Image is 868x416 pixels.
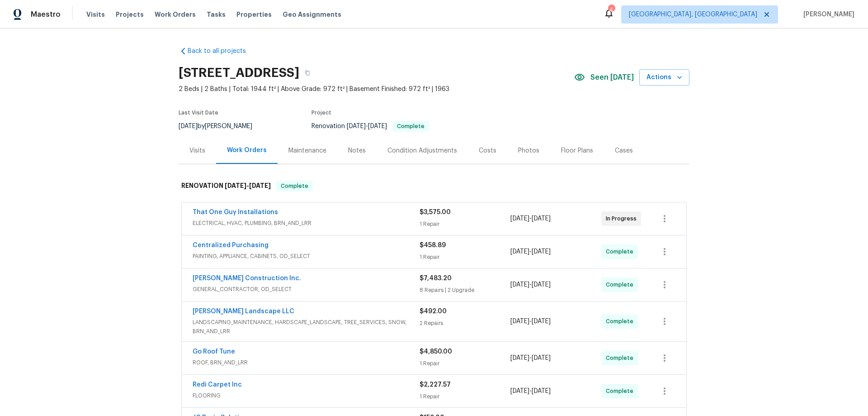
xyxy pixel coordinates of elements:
[193,382,242,388] a: Redi Carpet Inc
[420,253,510,262] div: 1 Repair
[283,10,341,19] span: Geo Assignments
[179,172,689,201] div: RENOVATION [DATE]-[DATE]Complete
[420,220,510,229] div: 1 Repair
[606,317,637,326] span: Complete
[225,182,271,189] span: -
[510,387,551,396] span: -
[393,124,428,129] span: Complete
[193,209,278,215] a: That One Guy Installations
[532,318,551,325] span: [DATE]
[532,282,551,288] span: [DATE]
[510,388,529,394] span: [DATE]
[420,349,452,355] span: $4,850.00
[179,123,198,129] span: [DATE]
[561,146,593,155] div: Floor Plans
[193,242,269,249] a: Centralized Purchasing
[615,146,633,155] div: Cases
[368,123,387,129] span: [DATE]
[510,355,529,361] span: [DATE]
[193,391,420,400] span: FLOORING
[189,146,205,155] div: Visits
[193,358,420,367] span: ROOF, BRN_AND_LRR
[510,214,551,223] span: -
[420,242,446,249] span: $458.89
[420,392,510,401] div: 1 Repair
[420,308,447,315] span: $492.00
[179,68,299,77] h2: [STREET_ADDRESS]
[420,319,510,328] div: 2 Repairs
[193,275,301,282] a: [PERSON_NAME] Construction Inc.
[86,10,105,19] span: Visits
[193,219,420,228] span: ELECTRICAL, HVAC, PLUMBING, BRN_AND_LRR
[606,280,637,289] span: Complete
[207,11,226,18] span: Tasks
[532,388,551,394] span: [DATE]
[420,382,451,388] span: $2,227.57
[155,10,196,19] span: Work Orders
[800,10,854,19] span: [PERSON_NAME]
[629,10,757,19] span: [GEOGRAPHIC_DATA], [GEOGRAPHIC_DATA]
[420,209,451,215] span: $3,575.00
[590,73,634,82] span: Seen [DATE]
[510,282,529,288] span: [DATE]
[193,349,235,355] a: Go Roof Tune
[31,10,61,19] span: Maestro
[179,47,265,56] a: Back to all projects
[347,123,366,129] span: [DATE]
[193,318,420,336] span: LANDSCAPING_MAINTENANCE, HARDSCAPE_LANDSCAPE, TREE_SERVICES, SNOW, BRN_AND_LRR
[639,69,689,86] button: Actions
[420,286,510,295] div: 8 Repairs | 2 Upgrade
[227,146,267,155] div: Work Orders
[532,215,551,222] span: [DATE]
[510,317,551,326] span: -
[299,65,316,81] button: Copy Address
[236,10,272,19] span: Properties
[277,182,312,191] span: Complete
[116,10,144,19] span: Projects
[193,285,420,294] span: GENERAL_CONTRACTOR, OD_SELECT
[510,318,529,325] span: [DATE]
[249,182,271,189] span: [DATE]
[193,252,420,261] span: PAINTING, APPLIANCE, CABINETS, OD_SELECT
[646,72,682,83] span: Actions
[387,146,457,155] div: Condition Adjustments
[606,387,637,396] span: Complete
[532,355,551,361] span: [DATE]
[510,215,529,222] span: [DATE]
[518,146,539,155] div: Photos
[179,85,574,94] span: 2 Beds | 2 Baths | Total: 1944 ft² | Above Grade: 972 ft² | Basement Finished: 972 ft² | 1963
[510,249,529,255] span: [DATE]
[193,308,294,315] a: [PERSON_NAME] Landscape LLC
[510,280,551,289] span: -
[225,182,246,189] span: [DATE]
[608,5,614,14] div: 4
[606,214,640,223] span: In Progress
[181,181,271,191] h6: RENOVATION
[288,146,326,155] div: Maintenance
[179,121,263,132] div: by [PERSON_NAME]
[606,354,637,363] span: Complete
[348,146,366,155] div: Notes
[606,247,637,256] span: Complete
[420,359,510,368] div: 1 Repair
[347,123,387,129] span: -
[510,247,551,256] span: -
[510,354,551,363] span: -
[311,123,429,129] span: Renovation
[479,146,496,155] div: Costs
[179,110,218,115] span: Last Visit Date
[311,110,331,115] span: Project
[420,275,452,282] span: $7,483.20
[532,249,551,255] span: [DATE]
